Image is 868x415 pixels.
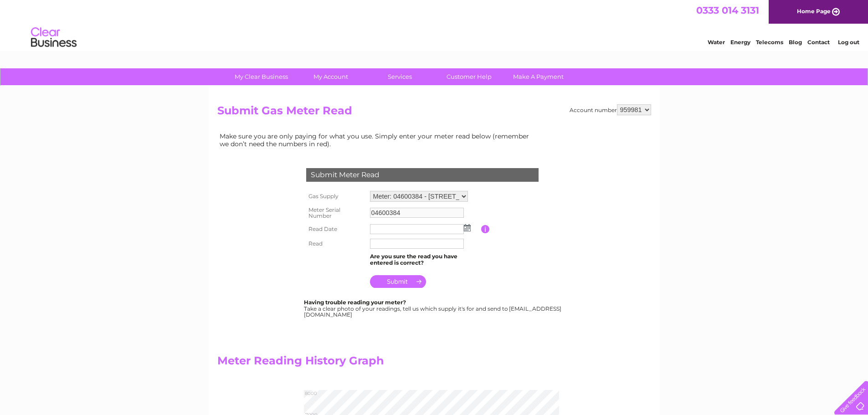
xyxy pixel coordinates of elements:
[224,68,299,85] a: My Clear Business
[217,130,536,149] td: Make sure you are only paying for what you use. Simply enter your meter read below (remember we d...
[362,68,437,85] a: Services
[219,5,650,44] div: Clear Business is a trading name of Verastar Limited (registered in [GEOGRAPHIC_DATA] No. 3667643...
[464,224,471,231] img: ...
[481,225,490,233] input: Information
[696,5,759,16] a: 0333 014 3131
[304,236,368,251] th: Read
[789,39,802,46] a: Blog
[304,222,368,236] th: Read Date
[304,299,563,318] div: Take a clear photo of your readings, tell us which supply it's for and send to [EMAIL_ADDRESS][DO...
[730,39,750,46] a: Energy
[304,299,406,306] b: Having trouble reading your meter?
[756,39,783,46] a: Telecoms
[293,68,368,85] a: My Account
[708,39,725,46] a: Water
[304,189,368,204] th: Gas Supply
[431,68,507,85] a: Customer Help
[501,68,576,85] a: Make A Payment
[31,24,77,51] img: logo.png
[570,104,651,115] div: Account number
[370,275,426,288] input: Submit
[368,251,481,268] td: Are you sure the read you have entered is correct?
[807,39,830,46] a: Contact
[838,39,859,46] a: Log out
[306,168,539,182] div: Submit Meter Read
[217,354,536,372] h2: Meter Reading History Graph
[304,204,368,222] th: Meter Serial Number
[217,104,651,122] h2: Submit Gas Meter Read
